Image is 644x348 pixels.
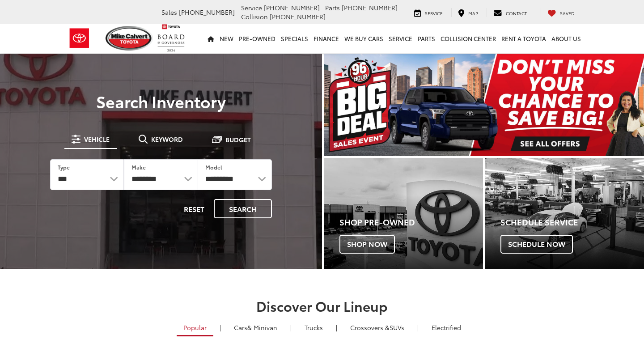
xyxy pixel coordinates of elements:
[386,24,415,53] a: Service
[506,10,527,17] span: Contact
[131,163,146,171] label: Make
[84,136,110,142] span: Vehicle
[38,92,284,110] h3: Search Inventory
[324,158,483,269] a: Shop Pre-Owned Shop Now
[270,12,326,21] span: [PHONE_NUMBER]
[63,24,96,53] img: Toyota
[324,54,644,156] div: carousel slide number 1 of 1
[325,3,340,12] span: Parts
[205,163,222,171] label: Model
[324,54,644,156] img: Big Deal Sales Event
[415,323,421,332] li: |
[549,24,584,53] a: About Us
[151,136,183,142] span: Keyword
[342,24,386,53] a: WE BUY CARS
[468,10,478,17] span: Map
[425,10,443,17] span: Service
[217,323,223,332] li: |
[236,24,278,53] a: Pre-Owned
[241,12,268,21] span: Collision
[343,320,411,335] a: SUVs
[407,8,449,17] a: Service
[161,8,177,17] span: Sales
[339,235,395,254] span: Shop Now
[278,24,311,53] a: Specials
[451,8,485,17] a: Map
[7,298,637,313] h2: Discover Our Lineup
[415,24,438,53] a: Parts
[485,158,644,269] a: Schedule Service Schedule Now
[241,3,262,12] span: Service
[264,3,320,12] span: [PHONE_NUMBER]
[324,158,483,269] div: Toyota
[500,218,644,227] h4: Schedule Service
[179,8,235,17] span: [PHONE_NUMBER]
[560,10,575,17] span: Saved
[500,235,573,254] span: Schedule Now
[288,323,294,332] li: |
[177,320,213,336] a: Popular
[311,24,342,53] a: Finance
[324,54,644,156] section: Carousel section with vehicle pictures - may contain disclaimers.
[247,323,277,332] span: & Minivan
[214,199,272,218] button: Search
[499,24,549,53] a: Rent a Toyota
[227,320,284,335] a: Cars
[298,320,330,335] a: Trucks
[350,323,390,332] span: Crossovers &
[342,3,398,12] span: [PHONE_NUMBER]
[205,24,217,53] a: Home
[58,163,70,171] label: Type
[438,24,499,53] a: Collision Center
[176,199,212,218] button: Reset
[339,218,483,227] h4: Shop Pre-Owned
[334,323,339,332] li: |
[485,158,644,269] div: Toyota
[425,320,468,335] a: Electrified
[225,136,251,143] span: Budget
[106,26,153,51] img: Mike Calvert Toyota
[487,8,534,17] a: Contact
[541,8,581,17] a: My Saved Vehicles
[217,24,236,53] a: New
